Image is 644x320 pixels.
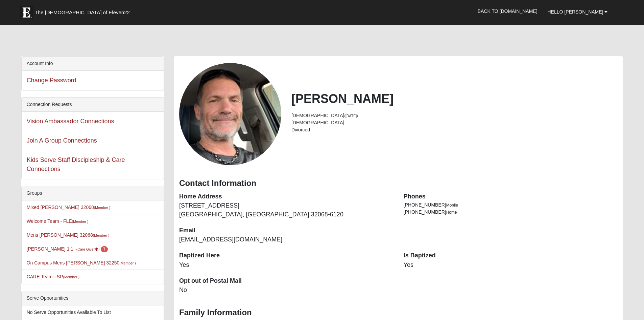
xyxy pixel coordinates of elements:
a: The [DEMOGRAPHIC_DATA] of Eleven22 [16,2,151,19]
li: [DEMOGRAPHIC_DATA] [291,112,618,119]
a: Back to [DOMAIN_NAME] [473,3,543,20]
dt: Email [179,226,393,235]
span: Hello [PERSON_NAME] [548,9,603,15]
div: Connection Requests [22,98,164,112]
small: (Member ) [63,275,79,279]
a: [PERSON_NAME] 1:1 -(Care Giver) 7 [27,246,108,252]
span: Home [446,210,457,215]
img: Eleven22 logo [20,6,33,19]
h3: Family Information [179,308,618,318]
dt: Phones [404,192,618,201]
a: View Fullsize Photo [179,63,281,165]
dd: Yes [179,261,393,270]
a: CARE Team - SP(Member ) [27,274,79,279]
h3: Contact Information [179,178,618,188]
dt: Is Baptized [404,251,618,260]
li: Divorced [291,126,618,133]
li: [DEMOGRAPHIC_DATA] [291,119,618,126]
small: ([DATE]) [344,114,358,118]
a: Join A Group Connections [27,137,97,144]
span: Mobile [446,203,458,208]
a: Vision Ambassador Connections [27,118,114,125]
small: (Care Giver ) [76,247,100,251]
li: [PHONE_NUMBER] [404,209,618,216]
span: The [DEMOGRAPHIC_DATA] of Eleven22 [35,9,130,16]
a: On Campus Mens [PERSON_NAME] 32250(Member ) [27,260,136,265]
small: (Member ) [93,233,109,237]
a: Change Password [27,77,76,84]
span: number of pending members [101,246,108,252]
dt: Opt out of Postal Mail [179,277,393,285]
div: Account Info [22,57,164,71]
small: (Member ) [94,206,110,210]
small: (Member ) [72,219,88,223]
h2: [PERSON_NAME] [291,91,618,106]
dd: [STREET_ADDRESS] [GEOGRAPHIC_DATA], [GEOGRAPHIC_DATA] 32068-6120 [179,201,393,219]
li: [PHONE_NUMBER] [404,201,618,209]
div: Groups [22,186,164,200]
small: (Member ) [119,261,136,265]
a: Hello [PERSON_NAME] [543,3,613,20]
dd: No [179,286,393,295]
a: Welcome Team - FLE(Member ) [27,218,89,224]
a: Mens [PERSON_NAME] 32068(Member ) [27,232,110,238]
dd: Yes [404,261,618,270]
a: Mixed [PERSON_NAME] 32068(Member ) [27,205,111,210]
dt: Baptized Here [179,251,393,260]
div: Serve Opportunities [22,291,164,305]
a: Kids Serve Staff Discipleship & Care Connections [27,156,125,172]
li: No Serve Opportunities Available To List [22,305,164,319]
dd: [EMAIL_ADDRESS][DOMAIN_NAME] [179,235,393,244]
dt: Home Address [179,192,393,201]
